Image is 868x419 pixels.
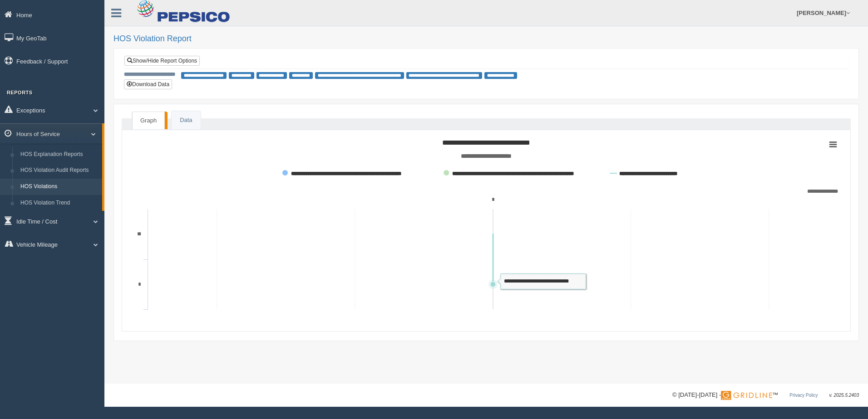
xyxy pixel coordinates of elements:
[16,162,102,179] a: HOS Violation Audit Reports
[113,34,859,44] h2: HOS Violation Report
[789,393,818,398] a: Privacy Policy
[124,56,200,66] a: Show/Hide Report Options
[721,391,772,400] img: Gridline
[124,79,172,89] button: Download Data
[16,179,102,195] a: HOS Violations
[829,393,859,398] span: v. 2025.5.2403
[172,111,200,130] a: Data
[672,390,859,400] div: © [DATE]-[DATE] - ™
[132,112,165,130] a: Graph
[16,195,102,211] a: HOS Violation Trend
[16,146,102,163] a: HOS Explanation Reports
